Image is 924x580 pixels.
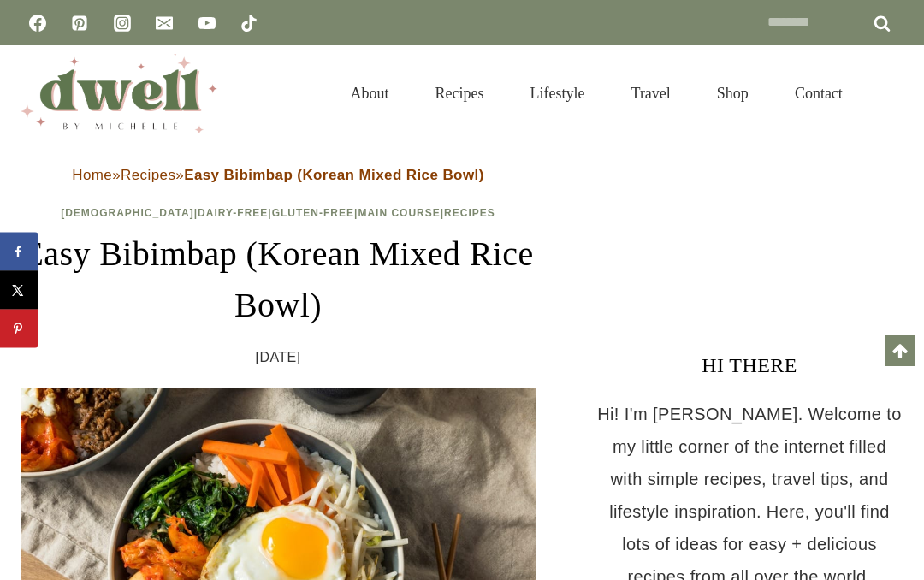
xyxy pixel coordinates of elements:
[232,6,266,40] a: TikTok
[358,207,440,219] a: Main Course
[105,6,139,40] a: Instagram
[256,345,301,370] time: [DATE]
[184,167,484,183] strong: Easy Bibimbap (Korean Mixed Rice Bowl)
[21,6,55,40] a: Facebook
[595,350,903,381] h3: HI THERE
[61,207,194,219] a: [DEMOGRAPHIC_DATA]
[874,79,903,108] button: View Search Form
[412,63,507,123] a: Recipes
[328,63,866,123] nav: Primary Navigation
[72,167,112,183] a: Home
[72,167,483,183] span: » »
[21,54,217,133] img: DWELL by michelle
[507,63,608,123] a: Lifestyle
[198,207,268,219] a: Dairy-Free
[190,6,224,40] a: YouTube
[121,167,175,183] a: Recipes
[62,6,97,40] a: Pinterest
[21,228,536,331] h1: Easy Bibimbap (Korean Mixed Rice Bowl)
[328,63,412,123] a: About
[272,207,354,219] a: Gluten-Free
[444,207,495,219] a: Recipes
[608,63,694,123] a: Travel
[885,335,915,366] a: Scroll to top
[147,6,181,40] a: Email
[61,207,495,219] span: | | | |
[772,63,866,123] a: Contact
[694,63,772,123] a: Shop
